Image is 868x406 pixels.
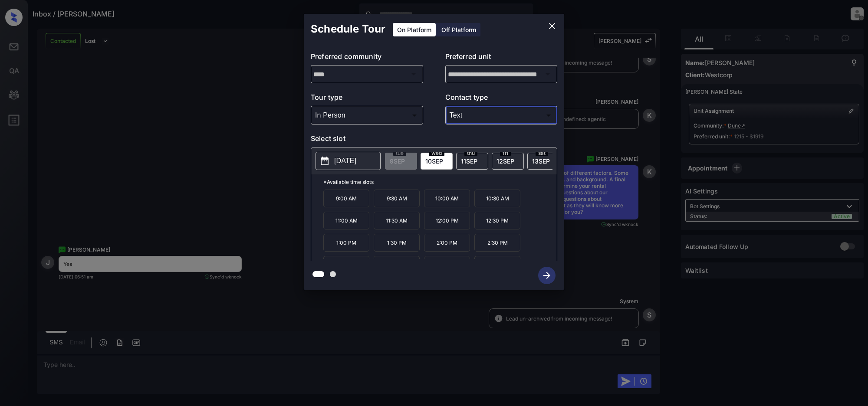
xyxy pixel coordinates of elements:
span: 11 SEP [461,157,477,165]
div: On Platform [393,23,436,36]
span: thu [464,151,477,156]
p: 4:00 PM [424,256,470,274]
span: wed [429,151,444,156]
button: close [543,17,561,35]
p: 11:30 AM [374,212,420,229]
span: sat [536,151,548,156]
div: In Person [313,108,421,122]
div: Off Platform [437,23,480,36]
p: 11:00 AM [323,212,369,229]
span: 12 SEP [496,157,514,165]
p: 1:30 PM [374,234,420,252]
p: 2:00 PM [424,234,470,252]
p: *Available time slots [323,174,557,190]
p: 1:00 PM [323,234,369,252]
p: 10:00 AM [424,190,470,207]
p: Preferred community [311,51,423,65]
p: 12:30 PM [474,212,520,229]
span: fri [500,151,511,156]
div: Text [447,108,556,122]
p: Preferred unit [445,51,558,65]
p: 3:30 PM [374,256,420,274]
p: 12:00 PM [424,212,470,229]
p: 9:30 AM [374,190,420,207]
p: 4:30 PM [474,256,520,274]
button: [DATE] [316,152,381,170]
button: btn-next [533,264,561,287]
span: 13 SEP [532,157,550,165]
div: date-select [456,153,488,170]
p: Contact type [445,92,558,106]
div: date-select [492,153,524,170]
div: date-select [527,153,559,170]
p: Select slot [311,133,557,147]
p: 10:30 AM [474,190,520,207]
p: 3:00 PM [323,256,369,274]
p: 9:00 AM [323,190,369,207]
h2: Schedule Tour [304,14,392,44]
p: [DATE] [334,156,356,166]
p: 2:30 PM [474,234,520,252]
div: date-select [421,153,453,170]
span: 10 SEP [425,157,443,165]
p: Tour type [311,92,423,106]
